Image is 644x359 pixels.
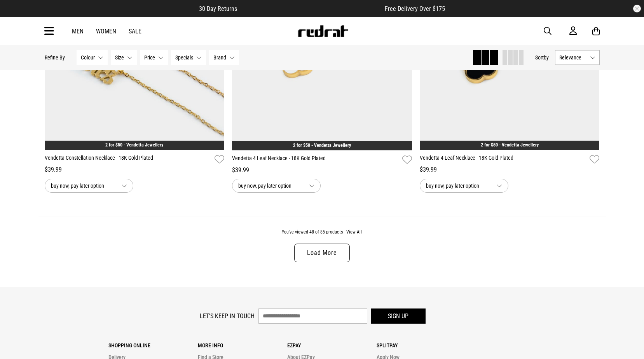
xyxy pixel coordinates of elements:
button: Relevance [555,50,600,65]
p: Refine By [45,54,65,61]
button: Price [140,50,168,65]
span: Price [144,54,155,61]
span: buy now, pay later option [426,181,490,190]
a: Vendetta 4 Leaf Necklace - 18K Gold Plated [420,154,587,165]
a: Vendetta Constellation Necklace - 18K Gold Plated [45,154,212,165]
span: You've viewed 48 of 85 products [282,229,343,235]
span: 30 Day Returns [199,5,237,12]
label: Let's keep in touch [200,312,255,320]
span: by [544,54,549,61]
p: Ezpay [287,342,377,349]
span: Colour [81,54,95,61]
a: 2 for $50 - Vendetta Jewellery [293,143,351,148]
button: buy now, pay later option [45,179,133,193]
a: 2 for $50 - Vendetta Jewellery [481,142,539,148]
a: Women [96,28,116,35]
span: buy now, pay later option [238,181,303,190]
button: Specials [171,50,206,65]
div: $39.99 [420,165,600,174]
p: Shopping Online [108,342,198,349]
a: Sale [129,28,141,35]
button: Open LiveChat chat widget [6,3,30,26]
button: Size [111,50,137,65]
button: Colour [77,50,108,65]
button: buy now, pay later option [232,179,321,193]
p: More Info [198,342,287,349]
span: Specials [175,54,193,61]
span: Size [115,54,124,61]
button: buy now, pay later option [420,179,508,193]
iframe: Customer reviews powered by Trustpilot [253,5,369,12]
a: 2 for $50 - Vendetta Jewellery [105,142,163,148]
button: Sign up [371,308,426,324]
a: Vendetta 4 Leaf Necklace - 18K Gold Plated [232,154,399,166]
button: Sortby [535,53,549,62]
span: buy now, pay later option [51,181,115,190]
div: $39.99 [45,165,225,174]
button: Brand [209,50,239,65]
div: $39.99 [232,166,412,175]
span: Brand [213,54,226,61]
span: Free Delivery Over $175 [385,5,445,12]
a: Load More [294,244,349,262]
p: Splitpay [377,342,466,349]
span: Relevance [559,54,587,61]
button: View All [346,229,362,236]
a: Men [72,28,84,35]
img: Redrat logo [297,25,349,37]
